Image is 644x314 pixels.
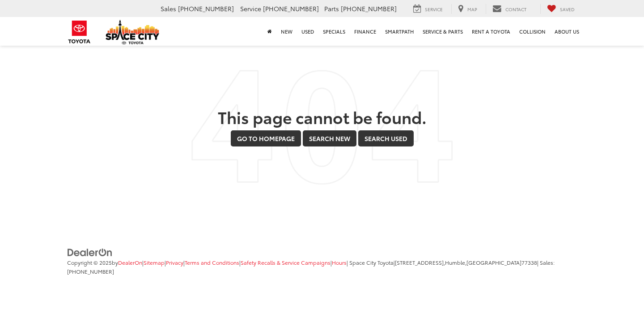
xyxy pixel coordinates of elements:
a: Terms and Conditions [185,258,239,266]
a: My Saved Vehicles [540,4,581,14]
a: Home [263,17,276,46]
span: Sales [161,4,176,13]
span: Copyright © 2025 [67,258,112,266]
span: [PHONE_NUMBER] [67,267,114,275]
a: Sitemap [144,258,165,266]
a: SmartPath [381,17,418,46]
span: | [183,258,239,266]
a: Safety Recalls & Service Campaigns, Opens in a new tab [241,258,330,266]
span: [PHONE_NUMBER] [178,4,234,13]
a: Privacy [166,258,183,266]
a: Specials [318,17,350,46]
span: | Space City Toyota [347,258,394,266]
a: Service [407,4,449,14]
span: | [142,258,165,266]
span: Service [425,6,443,13]
span: Contact [505,6,526,13]
a: Map [451,4,484,14]
a: Go to Homepage [231,130,301,146]
a: Hours [332,258,347,266]
img: Toyota [63,17,96,47]
h2: This page cannot be found. [67,108,577,126]
a: Collision [515,17,550,46]
span: [GEOGRAPHIC_DATA] [466,258,521,266]
span: | [165,258,183,266]
span: Saved [560,6,575,13]
span: | [239,258,330,266]
span: Service [240,4,261,13]
a: DealerOn [67,247,113,256]
span: by [112,258,142,266]
a: Service & Parts [418,17,467,46]
span: Humble, [445,258,466,266]
a: Search Used [358,130,414,146]
a: New [276,17,297,46]
span: Map [467,6,477,13]
span: [STREET_ADDRESS], [395,258,445,266]
a: Search New [303,130,356,146]
a: DealerOn Home Page [118,258,142,266]
img: Space City Toyota [106,20,159,44]
span: Parts [324,4,339,13]
span: 77338 [521,258,537,266]
span: [PHONE_NUMBER] [263,4,319,13]
a: Rent a Toyota [467,17,515,46]
span: | [394,258,537,266]
a: Finance [350,17,381,46]
img: DealerOn [67,248,113,258]
a: Contact [486,4,533,14]
span: [PHONE_NUMBER] [341,4,397,13]
a: Used [297,17,318,46]
span: | [330,258,347,266]
a: About Us [550,17,584,46]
